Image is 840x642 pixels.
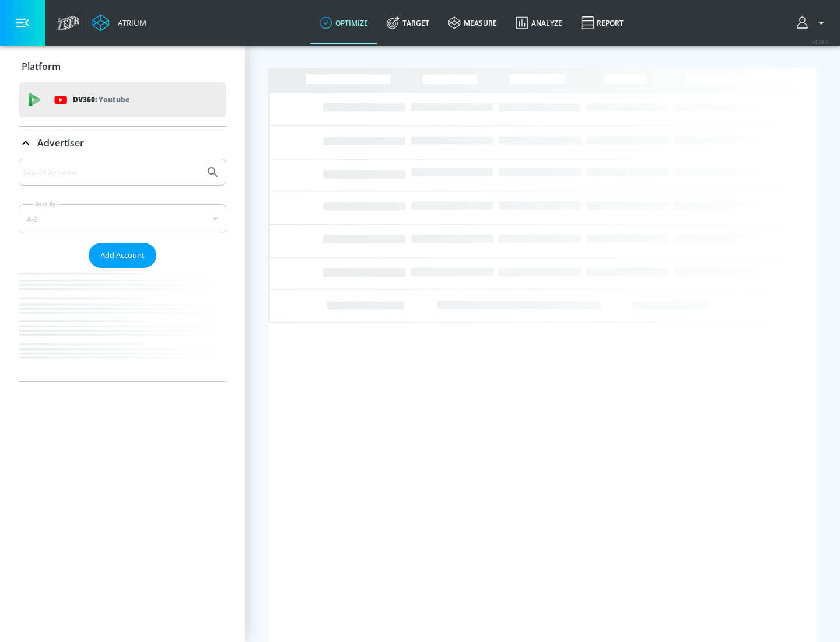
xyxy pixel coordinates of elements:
button: Add Account [89,243,156,268]
a: Target [377,2,439,44]
div: Atrium [113,18,146,28]
input: Search by name [23,165,200,180]
p: Youtube [99,93,129,106]
p: Advertiser [37,137,84,149]
nav: list of Advertiser [19,268,226,381]
div: DV360: Youtube [19,82,226,117]
a: Report [572,2,633,44]
div: A-Z [19,204,226,233]
span: v 4.28.0 [812,39,828,45]
a: optimize [310,2,377,44]
span: Add Account [100,249,145,262]
div: Advertiser [19,127,226,159]
label: Sort By [33,200,58,208]
a: Atrium [92,14,146,32]
div: Platform [19,50,226,83]
p: DV360: [73,93,129,106]
a: measure [439,2,506,44]
div: Advertiser [19,159,226,381]
a: Analyze [506,2,572,44]
p: Platform [22,60,61,73]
